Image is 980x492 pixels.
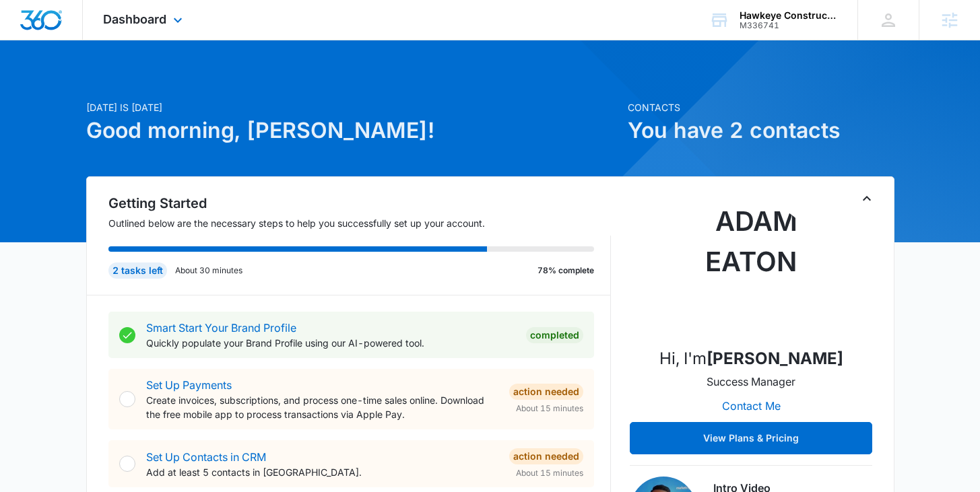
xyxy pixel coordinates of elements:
p: About 30 minutes [175,265,242,277]
strong: [PERSON_NAME] [706,349,843,368]
button: Toggle Collapse [859,190,875,207]
div: Completed [526,327,583,343]
a: Set Up Payments [146,378,232,392]
div: account id [740,21,838,30]
a: Smart Start Your Brand Profile [146,321,296,335]
img: Adam Eaton [684,201,818,336]
p: Add at least 5 contacts in [GEOGRAPHIC_DATA]. [146,465,498,479]
span: Dashboard [103,12,166,26]
p: Success Manager [707,374,795,390]
span: About 15 minutes [516,467,583,479]
div: account name [740,10,838,21]
h1: Good morning, [PERSON_NAME]! [86,114,620,147]
div: Action Needed [509,384,583,400]
div: 2 tasks left [108,262,167,279]
h2: Getting Started [108,193,611,213]
p: Hi, I'm [659,347,843,371]
span: About 15 minutes [516,402,583,415]
button: Contact Me [708,390,793,422]
button: View Plans & Pricing [630,422,872,454]
p: 78% complete [537,265,594,277]
p: Create invoices, subscriptions, and process one-time sales online. Download the free mobile app t... [146,393,498,421]
a: Set Up Contacts in CRM [146,450,266,464]
p: [DATE] is [DATE] [86,100,620,114]
p: Quickly populate your Brand Profile using our AI-powered tool. [146,336,515,350]
p: Outlined below are the necessary steps to help you successfully set up your account. [108,216,611,230]
div: Action Needed [509,448,583,464]
p: Contacts [628,100,894,114]
h1: You have 2 contacts [628,114,894,147]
